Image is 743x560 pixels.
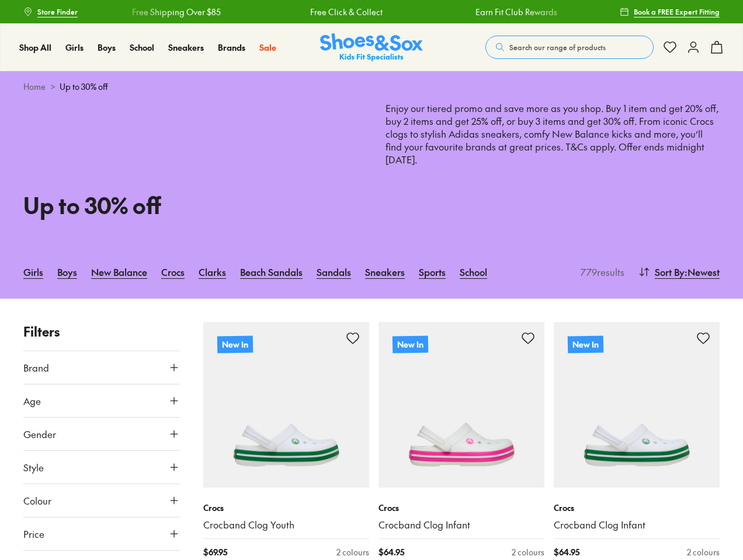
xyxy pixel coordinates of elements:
[23,494,51,508] span: Colour
[23,322,180,341] p: Filters
[655,265,685,279] span: Sort By
[365,259,405,285] a: Sneakers
[379,502,544,514] p: Crocs
[240,259,303,285] a: Beach Sandals
[23,360,49,374] span: Brand
[131,6,220,18] a: Free Shipping Over $85
[37,6,78,17] span: Store Finder
[217,336,253,353] p: New In
[638,259,720,285] button: Sort By:Newest
[60,80,108,93] span: Up to 30% off
[23,384,180,417] button: Age
[320,33,423,62] a: Shoes & Sox
[19,41,51,54] a: Shop All
[65,41,84,54] a: Girls
[23,484,180,517] button: Colour
[203,546,227,558] span: $ 69.95
[168,41,204,54] a: Sneakers
[91,259,147,285] a: New Balance
[203,502,369,514] p: Crocs
[554,322,720,488] a: New In
[386,102,720,217] p: Enjoy our tiered promo and save more as you shop. Buy 1 item and get 20% off, buy 2 items and get...
[23,80,46,93] a: Home
[203,519,369,531] a: Crocband Clog Youth
[130,41,154,54] a: School
[554,519,720,531] a: Crocband Clog Infant
[23,1,78,22] a: Store Finder
[568,336,603,353] p: New In
[475,6,557,18] a: Earn Fit Club Rewards
[57,259,77,285] a: Boys
[554,502,720,514] p: Crocs
[509,42,606,52] span: Search our range of products
[393,336,428,353] p: New In
[687,546,720,558] div: 2 colours
[203,322,369,488] a: New In
[317,259,351,285] a: Sandals
[460,259,487,285] a: School
[23,460,44,474] span: Style
[23,427,56,441] span: Gender
[218,41,245,54] a: Brands
[23,394,41,408] span: Age
[23,527,44,541] span: Price
[485,36,654,59] button: Search our range of products
[199,259,226,285] a: Clarks
[23,351,180,384] button: Brand
[23,80,720,93] div: >
[161,259,185,285] a: Crocs
[512,546,544,558] div: 2 colours
[554,546,579,558] span: $ 64.95
[23,451,180,484] button: Style
[576,265,624,279] p: 779 results
[23,188,357,222] h1: Up to 30% off
[379,519,544,531] a: Crocband Clog Infant
[620,1,720,22] a: Book a FREE Expert Fitting
[379,322,544,488] a: New In
[320,33,423,62] img: SNS_Logo_Responsive.svg
[259,41,276,54] a: Sale
[685,265,720,279] span: : Newest
[310,6,382,18] a: Free Click & Collect
[98,41,116,54] a: Boys
[419,259,446,285] a: Sports
[23,259,43,285] a: Girls
[634,6,720,17] span: Book a FREE Expert Fitting
[336,546,369,558] div: 2 colours
[379,546,404,558] span: $ 64.95
[23,418,180,450] button: Gender
[23,517,180,550] button: Price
